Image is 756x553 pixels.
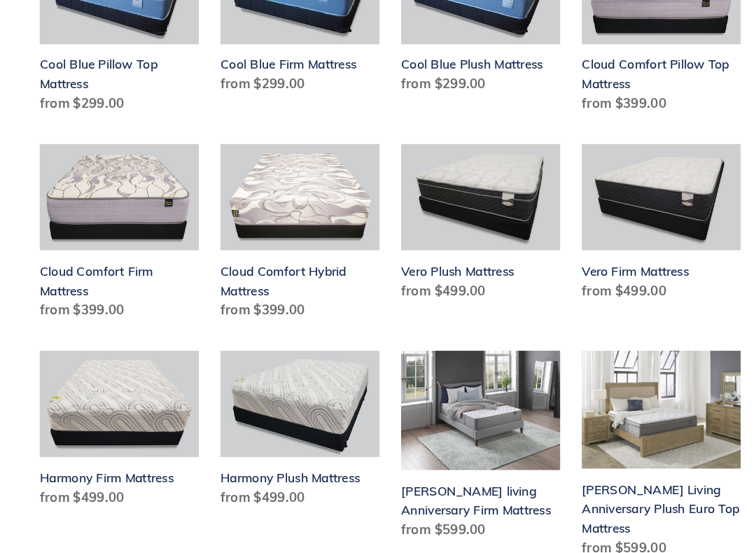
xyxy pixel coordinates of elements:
a: Scott Living Anniversary Plush Euro Top Mattress [563,344,717,550]
a: Vero Plush Mattress [388,144,542,301]
a: Harmony Firm Mattress [38,344,192,501]
a: Scott living Anniversary Firm Mattress [388,344,542,533]
a: Cloud Comfort Firm Mattress [38,144,192,320]
a: Harmony Plush Mattress [213,344,367,501]
a: Cloud Comfort Hybrid Mattress [213,144,367,320]
a: Vero Firm Mattress [563,144,717,301]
